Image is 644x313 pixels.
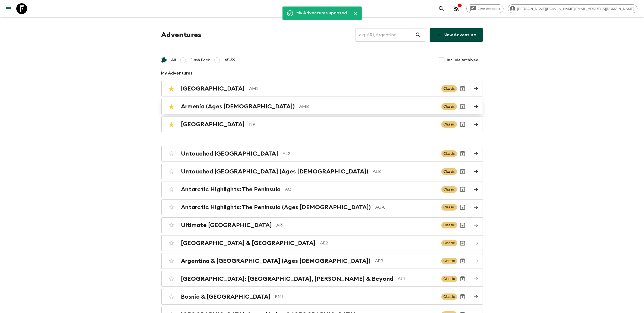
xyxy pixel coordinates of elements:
h2: Argentina & [GEOGRAPHIC_DATA] (Ages [DEMOGRAPHIC_DATA]) [181,257,371,264]
p: ALB [373,168,437,175]
button: Archive [457,238,468,249]
span: Classic [441,240,457,246]
p: AR1 [277,222,437,228]
a: [GEOGRAPHIC_DATA] & [GEOGRAPHIC_DATA]AB2ClassicArchive [161,235,483,251]
span: Classic [441,85,457,92]
span: Classic [441,276,457,282]
a: Untouched [GEOGRAPHIC_DATA] (Ages [DEMOGRAPHIC_DATA])ALBClassicArchive [161,164,483,179]
h2: Untouched [GEOGRAPHIC_DATA] [181,150,278,157]
h1: Adventures [161,30,202,40]
p: AQ1 [285,186,437,193]
span: Give feedback [475,7,503,11]
p: AU1 [398,276,437,282]
p: AB2 [320,240,437,246]
button: search adventures [436,3,447,14]
span: Classic [441,168,457,175]
span: Classic [441,103,457,110]
button: Archive [457,202,468,213]
span: All [171,57,176,63]
a: Bosnia & [GEOGRAPHIC_DATA]BM1ClassicArchive [161,289,483,305]
h2: Untouched [GEOGRAPHIC_DATA] (Ages [DEMOGRAPHIC_DATA]) [181,168,369,175]
h2: Antarctic Highlights: The Peninsula (Ages [DEMOGRAPHIC_DATA]) [181,204,371,211]
button: Archive [457,291,468,302]
span: Flash Pack [191,57,210,63]
p: My Adventures [161,70,483,76]
h2: [GEOGRAPHIC_DATA] [181,85,245,92]
div: My Adventures updated [297,8,347,18]
a: Antarctic Highlights: The PeninsulaAQ1ClassicArchive [161,182,483,197]
p: AMB [299,103,437,110]
a: Antarctic Highlights: The Peninsula (Ages [DEMOGRAPHIC_DATA])AQAClassicArchive [161,199,483,215]
button: Close [351,9,360,17]
span: Classic [441,150,457,157]
h2: Ultimate [GEOGRAPHIC_DATA] [181,222,272,229]
p: ABB [375,258,437,264]
button: Archive [457,220,468,231]
button: Archive [457,166,468,177]
button: Archive [457,184,468,195]
p: AL2 [283,150,437,157]
a: [GEOGRAPHIC_DATA]NP1ClassicArchive [161,117,483,132]
a: Argentina & [GEOGRAPHIC_DATA] (Ages [DEMOGRAPHIC_DATA])ABBClassicArchive [161,253,483,269]
span: Classic [441,258,457,264]
span: 45-59 [225,57,236,63]
span: Include Archived [447,57,479,63]
h2: [GEOGRAPHIC_DATA]: [GEOGRAPHIC_DATA], [PERSON_NAME] & Beyond [181,275,394,282]
a: Armenia (Ages [DEMOGRAPHIC_DATA])AMBClassicArchive [161,99,483,114]
input: e.g. AR1, Argentina [356,27,415,43]
a: [GEOGRAPHIC_DATA]AM2ClassicArchive [161,81,483,96]
button: Archive [457,101,468,112]
p: AM2 [249,85,437,92]
a: [GEOGRAPHIC_DATA]: [GEOGRAPHIC_DATA], [PERSON_NAME] & BeyondAU1ClassicArchive [161,271,483,287]
span: Classic [441,121,457,128]
span: Classic [441,222,457,228]
span: Classic [441,186,457,193]
p: NP1 [249,121,437,128]
h2: Bosnia & [GEOGRAPHIC_DATA] [181,293,271,300]
a: Untouched [GEOGRAPHIC_DATA]AL2ClassicArchive [161,146,483,162]
p: AQA [375,204,437,211]
button: Archive [457,273,468,284]
p: BM1 [275,293,437,300]
div: [PERSON_NAME][DOMAIN_NAME][EMAIL_ADDRESS][DOMAIN_NAME] [508,4,637,13]
span: Classic [441,204,457,211]
button: Archive [457,83,468,94]
button: Archive [457,256,468,266]
span: Classic [441,293,457,300]
a: Ultimate [GEOGRAPHIC_DATA]AR1ClassicArchive [161,217,483,233]
button: Archive [457,148,468,159]
h2: [GEOGRAPHIC_DATA] & [GEOGRAPHIC_DATA] [181,240,316,247]
h2: Antarctic Highlights: The Peninsula [181,186,281,193]
button: Archive [457,119,468,130]
a: Give feedback [466,4,504,13]
a: New Adventure [430,28,483,42]
button: menu [3,3,14,14]
span: [PERSON_NAME][DOMAIN_NAME][EMAIL_ADDRESS][DOMAIN_NAME] [514,7,637,11]
h2: [GEOGRAPHIC_DATA] [181,121,245,128]
h2: Armenia (Ages [DEMOGRAPHIC_DATA]) [181,103,295,110]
